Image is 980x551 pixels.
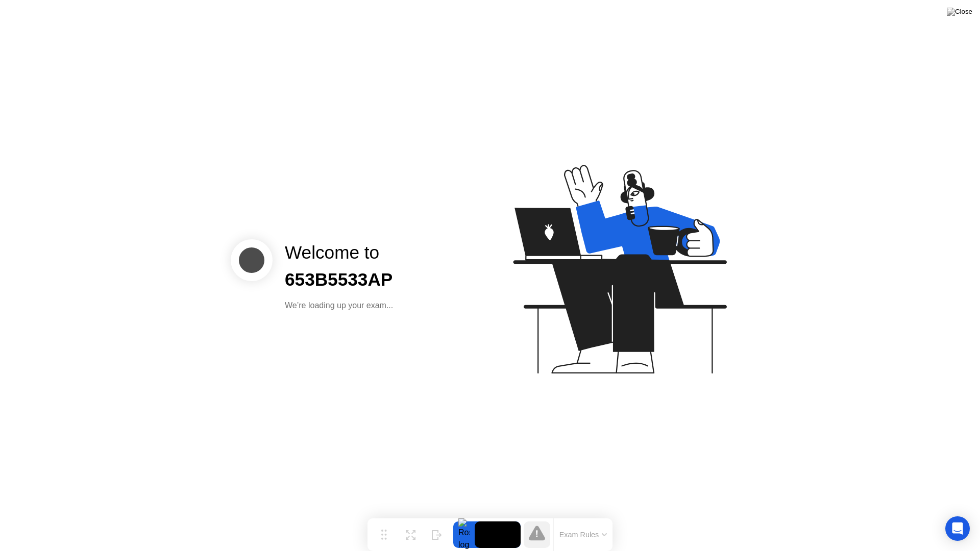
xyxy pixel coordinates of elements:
[285,299,393,312] div: We’re loading up your exam...
[945,516,970,541] div: Open Intercom Messenger
[556,530,610,539] button: Exam Rules
[285,239,393,266] div: Welcome to
[947,8,972,16] img: Close
[285,266,393,293] div: 653B5533AP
